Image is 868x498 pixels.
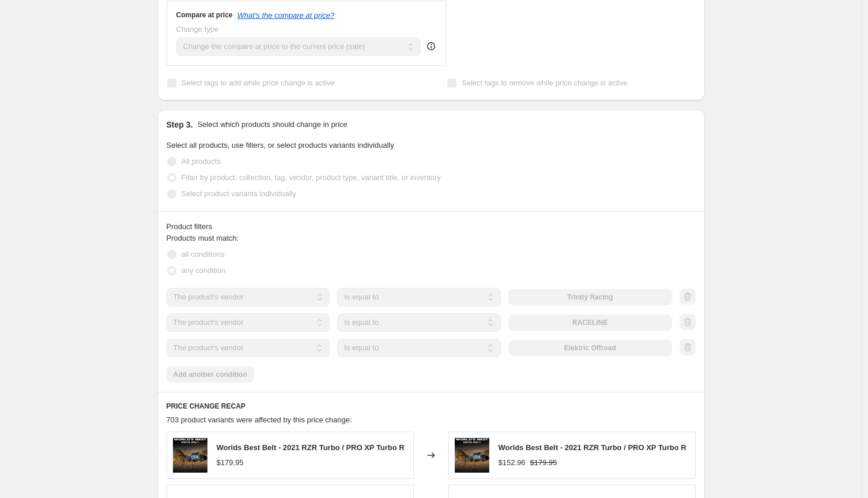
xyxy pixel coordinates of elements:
[217,457,244,469] div: $179.95
[499,443,686,452] span: Worlds Best Belt - 2021 RZR Turbo / PRO XP Turbo R
[176,25,219,33] span: Change type
[167,221,696,233] div: Product filters
[237,11,335,20] button: What's the compare at price?
[425,40,437,52] div: help
[167,402,696,411] h6: PRICE CHANGE RECAP
[182,266,226,275] span: any condition
[182,189,296,198] span: Select product variants individually
[462,78,628,87] span: Select tags to remove while price change is active
[176,10,233,20] h3: Compare at price
[182,157,221,166] span: All products
[499,457,526,469] div: $152.96
[167,141,394,149] span: Select all products, use filters, or select products variants individually
[167,119,193,130] h2: Step 3.
[167,234,239,242] span: Products must match:
[455,438,489,473] img: World_sBestbeltsleeve_5799163a-d93e-445e-bfbd-a2b6df94ef35_80x.png
[182,78,335,87] span: Select tags to add while price change is active
[182,173,441,182] span: Filter by product, collection, tag, vendor, product type, variant title, or inventory
[197,119,347,130] p: Select which products should change in price
[217,443,405,452] span: Worlds Best Belt - 2021 RZR Turbo / PRO XP Turbo R
[530,457,557,469] strike: $179.95
[182,250,225,259] span: all conditions
[173,438,207,473] img: World_sBestbeltsleeve_5799163a-d93e-445e-bfbd-a2b6df94ef35_80x.png
[167,415,352,424] span: 703 product variants were affected by this price change:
